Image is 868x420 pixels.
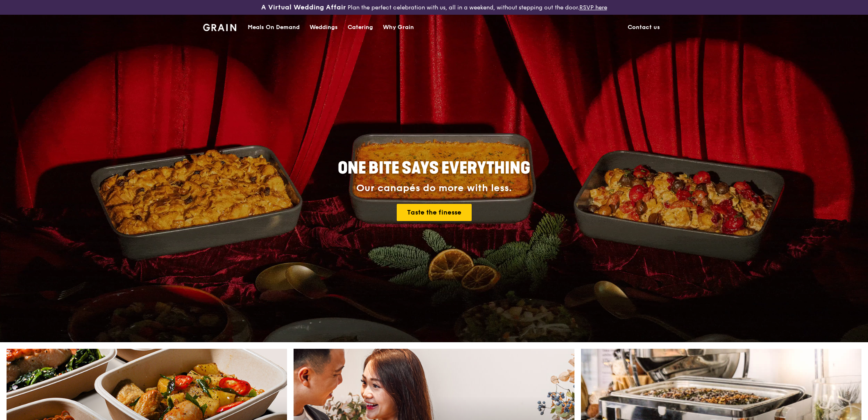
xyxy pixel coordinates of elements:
[623,15,665,40] a: Contact us
[579,4,607,11] a: RSVP here
[343,15,378,40] a: Catering
[198,3,670,11] div: Plan the perfect celebration with us, all in a weekend, without stepping out the door.
[397,204,472,221] a: Taste the finesse
[203,14,236,39] a: GrainGrain
[378,15,419,40] a: Why Grain
[383,15,414,40] div: Why Grain
[261,3,346,11] h3: A Virtual Wedding Affair
[348,15,373,40] div: Catering
[305,15,343,40] a: Weddings
[203,24,236,31] img: Grain
[310,15,338,40] div: Weddings
[248,15,300,40] div: Meals On Demand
